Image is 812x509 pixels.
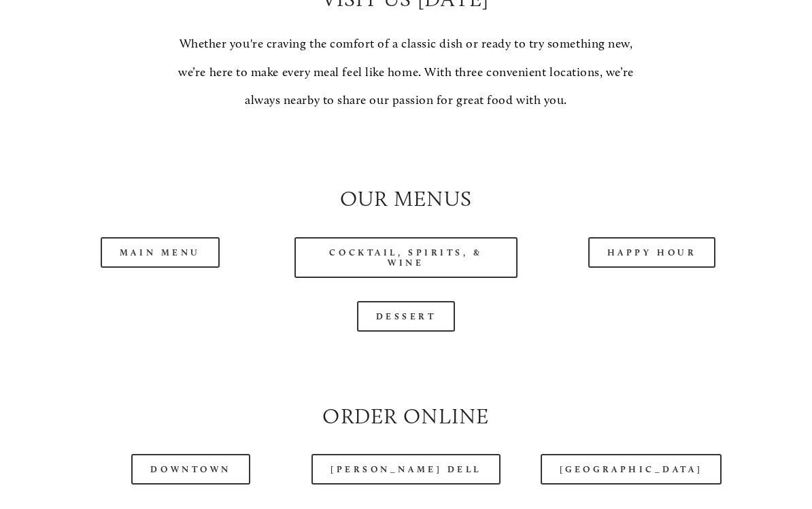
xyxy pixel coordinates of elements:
[101,237,220,268] a: Main Menu
[311,454,501,485] a: [PERSON_NAME] Dell
[588,237,716,268] a: Happy Hour
[357,301,456,332] a: Dessert
[294,237,518,278] a: Cocktail, Spirits, & Wine
[131,454,250,485] a: Downtown
[541,454,722,485] a: [GEOGRAPHIC_DATA]
[49,183,764,213] h2: Our Menus
[49,401,764,431] h2: Order Online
